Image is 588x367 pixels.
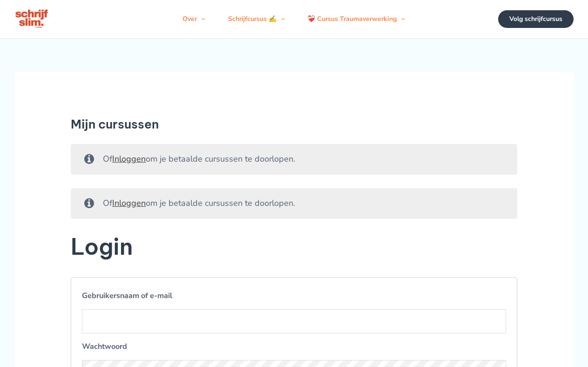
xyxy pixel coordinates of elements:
[296,5,416,33] a: ❤️‍🩹 Cursus TraumaverwerkingMenu schakelen
[498,10,574,28] a: Volg schrijfcursus
[217,5,296,33] a: Schrijfcursus ✍️Menu schakelen
[82,339,507,354] label: Wachtwoord
[71,232,518,261] h2: Login
[171,5,416,33] nav: Navigatie op de site: Menu
[71,144,518,175] div: Of om je betaalde cursussen te doorlopen.
[112,197,146,209] a: Inloggen
[82,288,507,303] label: Gebruikersnaam of e-mail
[171,5,216,33] a: OverMenu schakelen
[277,5,285,33] span: Menu schakelen
[197,5,205,33] span: Menu schakelen
[397,5,405,33] span: Menu schakelen
[71,188,518,219] div: Of om je betaalde cursussen te doorlopen.
[15,8,49,30] img: schrijfcursus schrijfslim academy
[71,117,518,131] h1: Mijn cursussen
[112,153,146,164] a: Inloggen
